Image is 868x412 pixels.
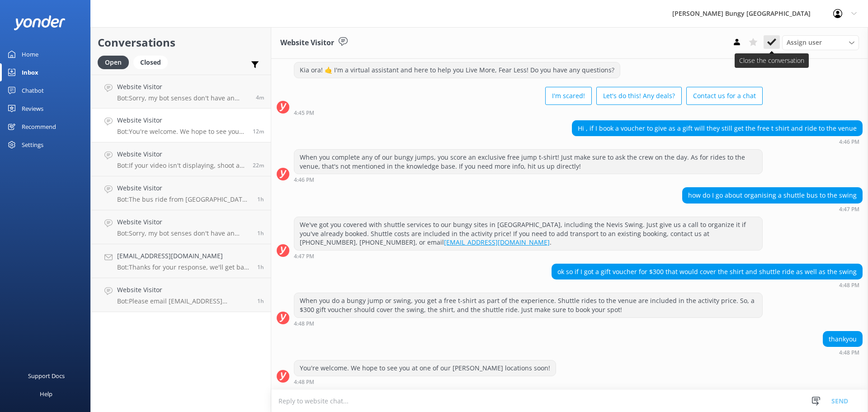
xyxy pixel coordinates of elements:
[117,217,250,227] h4: Website Visitor
[823,349,863,355] div: Sep 08 2025 04:48pm (UTC +12:00) Pacific/Auckland
[40,385,52,403] div: Help
[294,254,314,259] strong: 4:47 PM
[257,297,264,305] span: Sep 08 2025 03:06pm (UTC +12:00) Pacific/Auckland
[294,360,556,376] div: You're welcome. We hope to see you at one of our [PERSON_NAME] locations soon!
[117,115,246,125] h4: Website Visitor
[257,195,264,203] span: Sep 08 2025 03:42pm (UTC +12:00) Pacific/Auckland
[787,38,822,47] span: Assign user
[294,321,314,327] strong: 4:48 PM
[257,263,264,271] span: Sep 08 2025 03:28pm (UTC +12:00) Pacific/Auckland
[782,35,859,50] div: Assign User
[572,121,862,136] div: Hi , if I book a voucher to give as a gift will they still get the free t shirt and ride to the v...
[552,264,862,279] div: ok so if I got a gift voucher for $300 that would cover the shirt and shuttle ride as well as the...
[294,110,314,116] strong: 4:45 PM
[280,37,334,49] h3: Website Visitor
[117,251,250,261] h4: [EMAIL_ADDRESS][DOMAIN_NAME]
[545,87,592,105] button: I'm scared!
[294,379,556,385] div: Sep 08 2025 04:48pm (UTC +12:00) Pacific/Auckland
[444,238,550,246] a: [EMAIL_ADDRESS][DOMAIN_NAME]
[572,138,863,145] div: Sep 08 2025 04:46pm (UTC +12:00) Pacific/Auckland
[839,350,859,355] strong: 4:48 PM
[117,195,250,204] p: Bot: The bus ride from [GEOGRAPHIC_DATA] to the [GEOGRAPHIC_DATA] location takes about 45 minutes...
[117,183,250,193] h4: Website Visitor
[91,142,271,176] a: Website VisitorBot:If your video isn't displaying, shoot an email to [EMAIL_ADDRESS][DOMAIN_NAME]...
[22,118,56,136] div: Recommend
[117,229,250,237] p: Bot: Sorry, my bot senses don't have an answer for that, please try and rephrase your question, I...
[253,128,264,135] span: Sep 08 2025 04:48pm (UTC +12:00) Pacific/Auckland
[98,57,133,67] a: Open
[117,128,246,136] p: Bot: You're welcome. We hope to see you at one of our [PERSON_NAME] locations soon!
[294,176,763,183] div: Sep 08 2025 04:46pm (UTC +12:00) Pacific/Auckland
[98,34,264,51] h2: Conversations
[294,62,620,78] div: Kia ora! 🤙 I'm a virtual assistant and here to help you Live More, Fear Less! Do you have any que...
[823,331,862,347] div: thankyou
[839,207,859,212] strong: 4:47 PM
[294,379,314,385] strong: 4:48 PM
[596,87,682,105] button: Let's do this! Any deals?
[253,161,264,169] span: Sep 08 2025 04:38pm (UTC +12:00) Pacific/Auckland
[22,99,43,118] div: Reviews
[22,45,38,63] div: Home
[91,75,271,109] a: Website VisitorBot:Sorry, my bot senses don't have an answer for that, please try and rephrase yo...
[257,229,264,237] span: Sep 08 2025 03:30pm (UTC +12:00) Pacific/Auckland
[294,109,763,116] div: Sep 08 2025 04:45pm (UTC +12:00) Pacific/Auckland
[91,109,271,142] a: Website VisitorBot:You're welcome. We hope to see you at one of our [PERSON_NAME] locations soon!12m
[133,57,172,67] a: Closed
[98,56,129,69] div: Open
[28,367,65,385] div: Support Docs
[133,56,168,69] div: Closed
[117,263,250,271] p: Bot: Thanks for your response, we'll get back to you as soon as we can during opening hours.
[294,150,762,174] div: When you complete any of our bungy jumps, you score an exclusive free jump t-shirt! Just make sur...
[294,177,314,183] strong: 4:46 PM
[117,149,246,159] h4: Website Visitor
[682,206,863,212] div: Sep 08 2025 04:47pm (UTC +12:00) Pacific/Auckland
[294,253,763,259] div: Sep 08 2025 04:47pm (UTC +12:00) Pacific/Auckland
[91,210,271,244] a: Website VisitorBot:Sorry, my bot senses don't have an answer for that, please try and rephrase yo...
[14,15,66,30] img: yonder-white-logo.png
[552,282,863,288] div: Sep 08 2025 04:48pm (UTC +12:00) Pacific/Auckland
[22,81,44,99] div: Chatbot
[256,94,264,101] span: Sep 08 2025 04:56pm (UTC +12:00) Pacific/Auckland
[91,244,271,278] a: [EMAIL_ADDRESS][DOMAIN_NAME]Bot:Thanks for your response, we'll get back to you as soon as we can...
[683,188,862,203] div: how do I go about organising a shuttle bus to the swing
[117,82,249,92] h4: Website Visitor
[294,217,762,250] div: We've got you covered with shuttle services to our bungy sites in [GEOGRAPHIC_DATA], including th...
[117,161,246,170] p: Bot: If your video isn't displaying, shoot an email to [EMAIL_ADDRESS][DOMAIN_NAME] and our tech ...
[839,139,859,145] strong: 4:46 PM
[686,87,763,105] button: Contact us for a chat
[117,94,249,102] p: Bot: Sorry, my bot senses don't have an answer for that, please try and rephrase your question, I...
[22,63,38,81] div: Inbox
[117,297,250,305] p: Bot: Please email [EMAIL_ADDRESS][DOMAIN_NAME], and we will be able to help. Just remember, our s...
[117,285,250,295] h4: Website Visitor
[91,278,271,312] a: Website VisitorBot:Please email [EMAIL_ADDRESS][DOMAIN_NAME], and we will be able to help. Just r...
[294,320,763,327] div: Sep 08 2025 04:48pm (UTC +12:00) Pacific/Auckland
[839,283,859,288] strong: 4:48 PM
[91,176,271,210] a: Website VisitorBot:The bus ride from [GEOGRAPHIC_DATA] to the [GEOGRAPHIC_DATA] location takes ab...
[294,293,762,317] div: When you do a bungy jump or swing, you get a free t-shirt as part of the experience. Shuttle ride...
[22,136,43,154] div: Settings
